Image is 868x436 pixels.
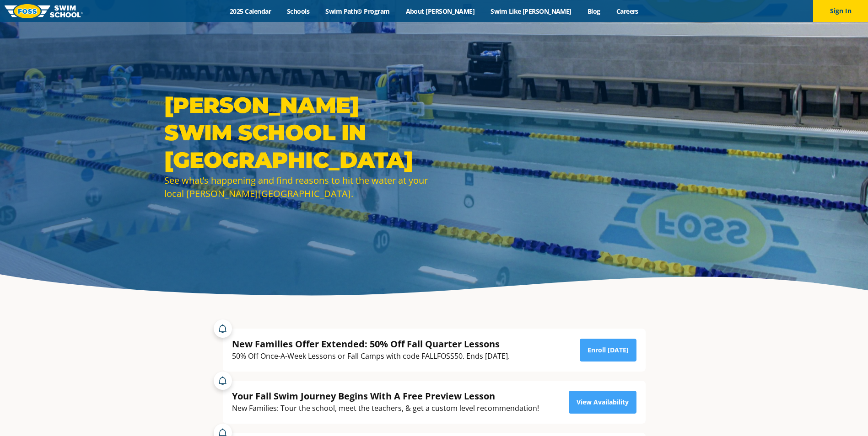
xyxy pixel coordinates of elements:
[579,7,608,16] a: Blog
[580,339,636,362] a: Enroll [DATE]
[232,350,510,362] div: 50% Off Once-A-Week Lessons or Fall Camps with code FALLFOSS50. Ends [DATE].
[232,402,539,415] div: New Families: Tour the school, meet the teachers, & get a custom level recommendation!
[5,4,83,18] img: FOSS Swim School Logo
[318,7,398,16] a: Swim Path® Program
[222,7,279,16] a: 2025 Calendar
[398,7,483,16] a: About [PERSON_NAME]
[164,91,430,174] h1: [PERSON_NAME] Swim School in [GEOGRAPHIC_DATA]
[483,7,580,16] a: Swim Like [PERSON_NAME]
[232,390,539,402] div: Your Fall Swim Journey Begins With A Free Preview Lesson
[232,338,510,350] div: New Families Offer Extended: 50% Off Fall Quarter Lessons
[569,391,636,414] a: View Availability
[164,174,430,200] div: See what’s happening and find reasons to hit the water at your local [PERSON_NAME][GEOGRAPHIC_DATA].
[608,7,646,16] a: Careers
[279,7,318,16] a: Schools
